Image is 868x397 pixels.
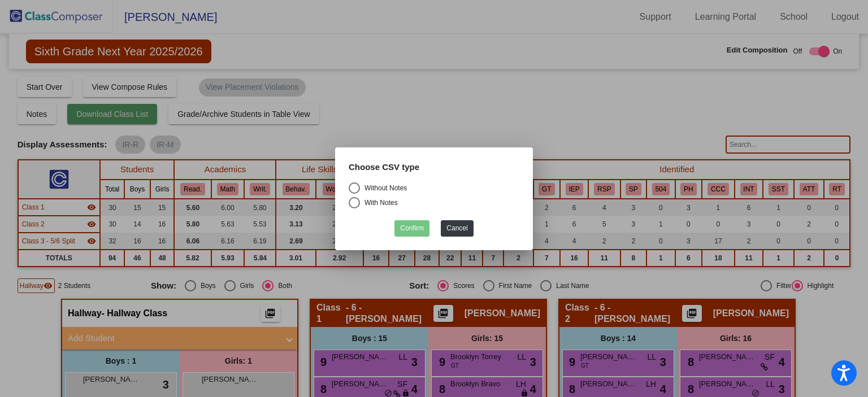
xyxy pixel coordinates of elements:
[360,197,398,207] div: With Notes
[349,182,519,211] mat-radio-group: Select an option
[349,161,419,174] label: Choose CSV type
[360,182,407,193] div: Without Notes
[441,220,473,236] button: Cancel
[394,220,429,236] button: Confirm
